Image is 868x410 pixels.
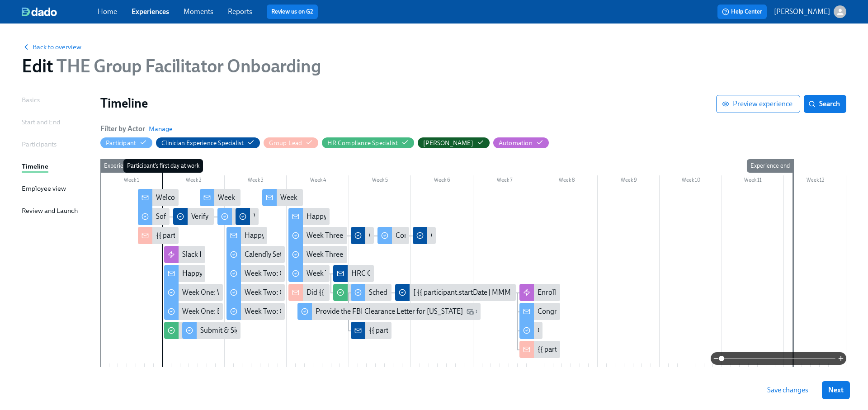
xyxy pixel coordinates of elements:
a: dado [22,7,98,16]
div: Schedule Onboarding Check-Out! [369,287,473,297]
button: Clinician Experience Specialist [156,137,260,148]
button: Help Center [717,5,767,19]
div: Timeline [22,161,48,171]
div: Hide Automation [499,139,533,147]
div: Confirm Docebo Completion for {{ participant.fullName }} (2nd attempt) [413,227,436,244]
a: Home [98,7,117,16]
h1: Edit [22,55,321,77]
div: Week One: Welcome To Charlie Health Tasks! (~3 hours to complete) [164,284,223,301]
div: Complete Our Short Onboarding Survey [538,325,660,335]
div: Schedule Onboarding Check-Out! [351,284,392,301]
div: Week 10 [660,175,722,187]
span: Save changes [767,386,808,395]
button: Preview experience [716,95,800,113]
div: Happy Final Week of Onboarding! [307,212,411,221]
span: Preview experience [724,99,793,108]
div: Provide the FBI Clearance Letter for [US_STATE] [297,303,481,320]
div: HRC Check [333,265,374,282]
div: Week Two Onboarding Recap! [262,189,303,206]
div: [ {{ participant.startDate | MMM Do }} Cohort] Confirm Successful Check-Out [413,287,648,297]
div: Slack Invites [182,250,220,259]
div: Slack Invites [164,246,205,263]
img: dado [22,7,57,16]
div: Submit & Sign The [US_STATE] Disclosure Form (Time Sensitive!) and the [US_STATE] Background Check [182,322,241,339]
div: HRC Check [351,269,386,278]
div: Hide Clinician Experience Specialist [161,139,244,147]
a: Reports [228,7,252,16]
p: [PERSON_NAME] [774,7,830,17]
div: Employee view [22,184,66,193]
div: Verify Elation for {{ participant.fullName }} [191,212,321,221]
div: Happy Week Two! [226,227,267,244]
div: Did {{ participant.fullName }} Schedule A Meet & Greet? [307,287,477,297]
div: Welcome To The Charlie Health Team! [138,189,179,206]
div: Verify Elation for {{ participant.fullName }} (2nd attempt) [254,212,427,221]
div: Software Set-Up [138,208,170,225]
div: Provide the FBI Clearance Letter for [US_STATE] [316,306,463,316]
div: Calendly Set-Up for GQS [245,250,319,259]
div: Congratulations On A Successful Check-Out! [519,303,560,320]
div: Confirm Docebo Completion for {{ participant.fullName }} [369,231,547,240]
div: Verify Elation for {{ participant.fullName }} (2nd attempt) [236,208,259,225]
div: Week 7 [473,175,536,187]
div: Basics [22,95,40,105]
div: Confirm Docebo Completion for {{ participant.fullName }} (2nd attempt) [431,231,653,240]
div: Participant's first day at work [123,159,203,173]
div: Week One: Welcome To Charlie Health Tasks! (~3 hours to complete) [182,287,392,297]
span: Search [810,99,840,108]
button: Save changes [761,381,815,399]
a: Experiences [132,7,169,16]
div: Week 6 [411,175,473,187]
div: Week 8 [535,175,598,187]
div: Happy Final Week of Onboarding! [288,208,329,225]
div: {{ participant.fullName }} has started onboarding [138,227,179,244]
div: Week Three: Ethics, Conduct, & Legal Responsibilities (~5 hours to complete) [288,246,347,263]
div: Week Two Onboarding Recap! [280,193,374,203]
div: Week 11 [722,175,784,187]
div: Complete Our Short Onboarding Survey [519,322,542,339]
div: Week Two: Core Processes (~1.25 hours to complete) [245,287,406,297]
button: [PERSON_NAME] [418,137,490,148]
div: Welcome To The Charlie Health Team! [156,193,274,203]
button: HR Compliance Specialist [322,137,414,148]
div: Week 1 [100,175,162,187]
span: THE Group Facilitator Onboarding [53,55,321,77]
button: Search [804,95,846,113]
div: Week One: Essential Compliance Tasks (~6.5 hours to complete) [164,303,223,320]
div: Experience start [100,159,149,173]
div: Hide Group Lead [269,139,302,147]
div: Review and Launch [22,206,78,216]
div: Week Three: Cultural Competence & Special Populations (~3 hours to complete) [288,227,347,244]
a: Review us on G2 [271,7,313,16]
div: {{ participant.fullName }} Is Cleared From Compliance! [351,322,392,339]
button: Group Lead [264,137,318,148]
div: Hide Paige Eber [423,139,473,147]
div: Week 3 [225,175,287,187]
div: Verify Elation for {{ participant.fullName }} [173,208,214,225]
div: Hide HR Compliance Specialist [327,139,398,147]
div: Submit & Sign The [US_STATE] Disclosure Form (Time Sensitive!) and the [US_STATE] Background Check [200,325,521,335]
div: [ {{ participant.startDate | MMM Do }} Cohort] Confirm Successful Check-Out [395,284,516,301]
div: Happy First Day! [182,269,233,278]
button: Review us on G2 [267,5,318,19]
div: Week Two: Get To Know Your Role (~4 hours to complete) [226,265,285,282]
div: Week Two: Get To Know Your Role (~4 hours to complete) [245,269,420,278]
button: Manage [149,124,173,133]
div: Week Two: Compliance Crisis Response (~1.5 hours to complete) [226,303,285,320]
div: Week One Onboarding Recap! [200,189,241,206]
h6: Filter by Actor [100,124,145,134]
div: Week 5 [349,175,411,187]
div: Complete Docebo Courses [396,231,478,240]
div: Happy Week Two! [245,231,300,240]
button: Participant [100,137,152,148]
button: Back to overview [22,42,81,52]
span: Next [828,386,844,395]
div: Complete Docebo Courses [377,227,410,244]
div: Enroll in Milestone Email Experience [538,287,650,297]
div: Calendly Set-Up for GQS [226,246,285,263]
div: Week 2 [162,175,225,187]
div: Congratulations On A Successful Check-Out! [538,306,675,316]
div: Week Two: Core Processes (~1.25 hours to complete) [226,284,285,301]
